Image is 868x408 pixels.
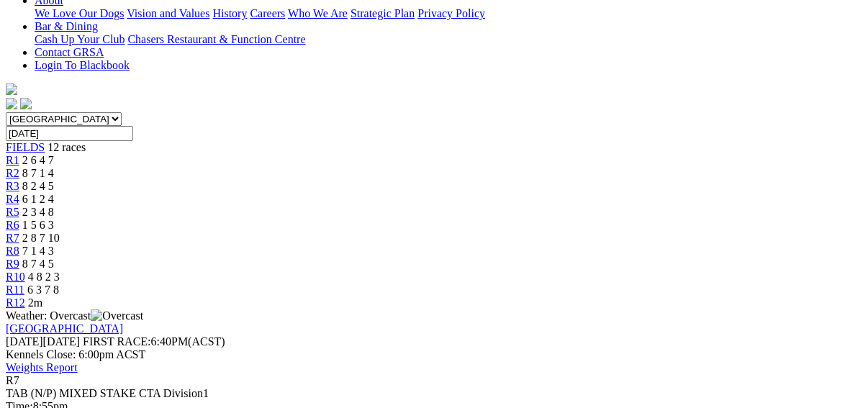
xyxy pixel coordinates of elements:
span: 4 8 2 3 [28,271,60,283]
span: [DATE] [6,335,80,348]
span: 6 1 2 4 [22,193,54,205]
img: Overcast [91,309,143,322]
a: R2 [6,167,19,179]
span: Weather: Overcast [6,309,143,322]
a: Careers [250,7,285,19]
a: Bar & Dining [35,20,98,32]
a: Contact GRSA [35,46,104,58]
a: Strategic Plan [351,7,415,19]
div: Bar & Dining [35,33,862,46]
div: TAB (N/P) MIXED STAKE CTA Division1 [6,387,862,400]
span: 2m [28,296,42,309]
div: About [35,7,862,20]
span: 8 7 1 4 [22,167,54,179]
span: 6 3 7 8 [27,284,59,296]
a: R8 [6,245,19,257]
span: R7 [6,374,19,386]
span: 2 3 4 8 [22,206,54,218]
a: R6 [6,219,19,231]
span: 1 5 6 3 [22,219,54,231]
a: Cash Up Your Club [35,33,125,45]
a: R4 [6,193,19,205]
span: [DATE] [6,335,43,348]
a: Vision and Values [127,7,209,19]
a: Login To Blackbook [35,59,130,71]
a: R7 [6,232,19,244]
a: Who We Are [288,7,348,19]
img: twitter.svg [20,98,32,109]
a: Weights Report [6,361,78,373]
a: R3 [6,180,19,192]
a: Privacy Policy [417,7,485,19]
a: R11 [6,284,24,296]
a: R12 [6,296,25,309]
img: facebook.svg [6,98,17,109]
span: 2 8 7 10 [22,232,60,244]
input: Select date [6,126,133,141]
a: R10 [6,271,25,283]
a: Chasers Restaurant & Function Centre [127,33,305,45]
span: 6:40PM(ACST) [83,335,225,348]
a: R1 [6,154,19,166]
span: FIRST RACE: [83,335,150,348]
span: 8 2 4 5 [22,180,54,192]
a: R9 [6,258,19,270]
span: 8 7 4 5 [22,258,54,270]
a: History [212,7,247,19]
img: logo-grsa-white.png [6,83,17,95]
div: Kennels Close: 6:00pm ACST [6,348,862,361]
span: 12 races [48,141,86,153]
a: FIELDS [6,141,45,153]
a: We Love Our Dogs [35,7,124,19]
a: R5 [6,206,19,218]
a: [GEOGRAPHIC_DATA] [6,322,123,335]
span: 7 1 4 3 [22,245,54,257]
span: 2 6 4 7 [22,154,54,166]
